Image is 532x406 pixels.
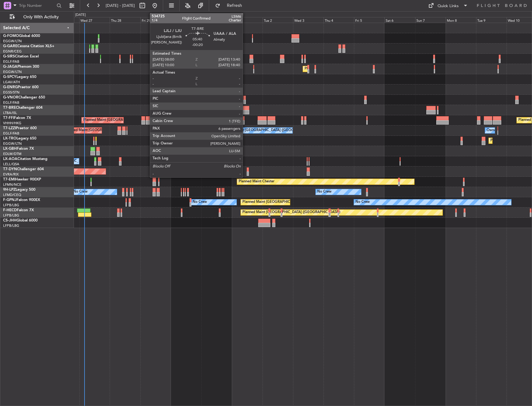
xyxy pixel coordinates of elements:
a: EVRA/RIX [3,172,19,177]
a: LTBA/ISL [3,111,17,115]
div: Planned Maint Dusseldorf [490,136,531,145]
div: No Crew [193,198,207,207]
span: T7-DYN [3,167,17,171]
a: LX-AOACitation Mustang [3,157,48,161]
span: F-GPNJ [3,198,16,202]
a: EGNR/CEG [3,49,22,54]
span: G-SPCY [3,75,16,79]
div: No Crew [355,198,370,207]
div: Planned Maint Chester [239,177,274,186]
button: Only With Activity [7,12,67,22]
a: EGGW/LTN [3,70,22,74]
a: LX-GBHFalcon 7X [3,147,34,151]
div: Owner [GEOGRAPHIC_DATA] ([GEOGRAPHIC_DATA]) [233,126,319,135]
div: Tue 9 [476,17,507,23]
a: G-GARECessna Citation XLS+ [3,44,54,48]
a: T7-FFIFalcon 7X [3,116,31,120]
a: EGLF/FAB [3,100,19,105]
a: EGGW/LTN [3,39,22,43]
button: Quick Links [425,1,471,11]
a: CS-JHHGlobal 6000 [3,219,38,222]
div: Sun 7 [415,17,446,23]
div: Fri 5 [354,17,384,23]
div: Thu 28 [110,17,140,23]
span: LX-GBH [3,147,17,151]
div: Quick Links [438,3,459,9]
a: G-SPCYLegacy 650 [3,75,36,79]
span: T7-BRE [3,106,16,110]
a: LX-TROLegacy 650 [3,137,36,140]
div: No Crew [73,187,88,197]
a: EGLF/FAB [3,59,19,64]
a: T7-EMIHawker 900XP [3,178,41,181]
button: Refresh [212,1,250,11]
a: LFMD/CEQ [3,193,21,197]
span: CS-JHH [3,219,16,222]
div: Thu 4 [323,17,354,23]
div: Mon 8 [446,17,476,23]
div: Planned Maint [GEOGRAPHIC_DATA] ([GEOGRAPHIC_DATA]) [305,64,402,74]
div: Wed 27 [79,17,110,23]
div: Sat 30 [171,17,201,23]
a: LGAV/ATH [3,80,20,84]
span: G-ENRG [3,85,18,89]
span: G-SIRS [3,55,15,58]
div: Owner [487,126,497,135]
span: G-VNOR [3,96,18,99]
div: Tue 2 [263,17,293,23]
a: T7-DYNChallenger 604 [3,167,44,171]
a: VHHH/HKG [3,121,21,125]
div: Wed 3 [293,17,323,23]
div: Planned Maint [GEOGRAPHIC_DATA] ([GEOGRAPHIC_DATA] Intl) [83,116,187,125]
span: [DATE] - [DATE] [106,3,135,8]
a: G-VNORChallenger 650 [3,96,45,99]
a: T7-LZZIPraetor 600 [3,126,37,130]
a: F-HECDFalcon 7X [3,208,34,212]
div: [DATE] [233,12,243,18]
span: G-GARE [3,44,17,48]
span: 9H-LPZ [3,188,16,192]
div: Fri 29 [140,17,171,23]
span: LX-TRO [3,137,16,140]
div: Sat 6 [384,17,415,23]
span: T7-FFI [3,116,14,120]
div: Planned Maint [GEOGRAPHIC_DATA] ([GEOGRAPHIC_DATA]) [242,198,340,207]
div: No Crew [317,187,332,197]
div: [DATE] [75,12,86,18]
input: Trip Number [19,1,55,10]
span: LX-AOA [3,157,17,161]
span: T7-EMI [3,178,15,181]
a: EGSS/STN [3,90,20,95]
span: Only With Activity [16,15,66,19]
a: G-JAGAPhenom 300 [3,65,39,69]
span: Refresh [222,3,248,8]
a: G-SIRSCitation Excel [3,55,39,58]
a: EGGW/LTN [3,141,22,146]
a: LFPB/LBG [3,203,19,208]
a: F-GPNJFalcon 900EX [3,198,40,202]
div: Mon 1 [232,17,262,23]
span: F-HECD [3,208,17,212]
a: LELL/QSA [3,162,19,167]
a: LFMN/NCE [3,182,21,187]
a: LFPB/LBG [3,213,19,218]
a: G-ENRGPraetor 600 [3,85,39,89]
a: EGLF/FAB [3,131,19,136]
span: G-JAGA [3,65,17,69]
a: EDLW/DTM [3,152,21,156]
div: Sun 31 [201,17,232,23]
div: Planned Maint [GEOGRAPHIC_DATA] ([GEOGRAPHIC_DATA]) [242,208,340,217]
span: G-FOMO [3,34,19,38]
a: LFPB/LBG [3,223,19,228]
a: G-FOMOGlobal 6000 [3,34,40,38]
a: 9H-LPZLegacy 500 [3,188,35,192]
div: Owner Ibiza [164,64,183,74]
a: T7-BREChallenger 604 [3,106,43,110]
span: T7-LZZI [3,126,16,130]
